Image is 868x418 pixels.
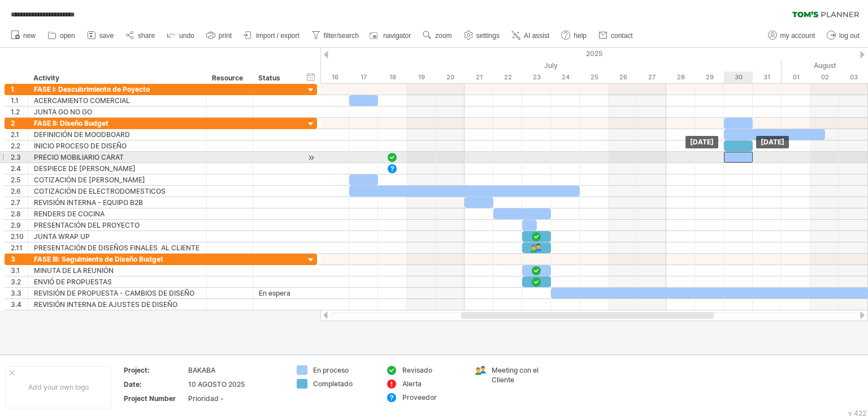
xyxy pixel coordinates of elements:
div: 2.3 [11,152,28,163]
a: undo [164,28,198,43]
div: Prioridad - [188,394,283,403]
div: 2 [11,118,28,129]
div: DEFINICIÓN DE MOODBOARD [34,129,201,140]
a: settings [461,28,503,43]
div: 2.4 [11,163,28,174]
a: AI assist [509,28,553,43]
a: navigator [368,28,414,43]
div: REVISIÓN INTERNA - EQUIPO B2B [34,197,201,208]
div: JUNTA GO NO GO [34,106,201,117]
div: ENVIÓ DE PROPUESTAS [34,276,201,287]
div: 2.8 [11,208,28,219]
div: Monday, 21 July 2025 [465,71,493,83]
div: 2.9 [11,220,28,231]
a: share [123,28,158,43]
a: filter/search [309,28,362,43]
div: Alerta [402,379,464,389]
div: Thursday, 31 July 2025 [753,71,782,83]
a: new [8,28,39,43]
div: Status [258,72,293,84]
div: MINUTA DE LA REUNIÓN [34,265,201,276]
div: 2.6 [11,186,28,197]
div: REVISIÓN INTERNA DE AJUSTES DE DISEÑO [34,299,201,310]
div: 3.1 [11,265,28,276]
div: scroll to activity [306,152,316,164]
div: PRESENTACIÓN DE DISEÑOS FINALES AL CLIENTE [34,242,201,253]
a: my account [765,28,818,43]
div: 1.2 [11,106,28,117]
div: Saturday, 19 July 2025 [407,71,436,83]
div: Project Number [124,394,186,403]
div: INICIO PROCESO DE DISEÑO [34,140,201,151]
div: 1 [11,84,28,95]
a: help [558,28,590,43]
div: Wednesday, 30 July 2025 [724,71,753,83]
div: 1.1 [11,95,28,106]
div: 3.4 [11,299,28,310]
div: PRESENTACIÓN DEL PROYECTO [34,220,201,231]
span: contact [611,32,633,40]
div: Friday, 25 July 2025 [580,71,609,83]
div: Saturday, 26 July 2025 [609,71,637,83]
span: zoom [435,32,452,40]
div: 2.7 [11,197,28,208]
div: Project: [124,365,186,375]
span: print [219,32,232,40]
div: Tuesday, 22 July 2025 [493,71,522,83]
div: Completado [313,379,375,389]
div: Friday, 18 July 2025 [378,71,407,83]
a: log out [824,28,863,43]
div: Meeting con el Cliente [492,365,553,385]
div: Wednesday, 23 July 2025 [522,71,551,83]
div: [DATE] [685,136,718,148]
div: Thursday, 24 July 2025 [551,71,580,83]
div: Revisado [402,365,464,375]
div: BAKABA [188,365,283,375]
div: Date: [124,379,186,389]
div: Proveedor [402,393,464,402]
a: import / export [241,28,303,43]
div: COTIZACIÓN DE ELECTRODOMESTICOS [34,186,201,197]
span: open [60,32,75,40]
div: RENDERS DE COCINA [34,208,201,219]
div: Tuesday, 29 July 2025 [695,71,724,83]
div: REVISIÓN DE PROPUESTA - CAMBIOS DE DISEÑO [34,288,201,298]
div: Friday, 1 August 2025 [782,71,810,83]
span: help [574,32,587,40]
div: FASE I: Descubrimiento de Poyecto [34,84,201,95]
a: print [203,28,235,43]
div: DESPIECE DE [PERSON_NAME] [34,163,201,174]
span: share [138,32,155,40]
div: 2.1 [11,129,28,140]
span: import / export [256,32,300,40]
div: Resource [212,72,246,84]
div: 10 AGOSTO 2025 [188,379,283,389]
div: Thursday, 17 July 2025 [349,71,378,83]
div: FASE III: Seguimiento de Diseño Budget [34,254,201,265]
div: En proceso [313,365,375,375]
div: En espera [259,288,293,298]
div: COTIZACIÓN DE [PERSON_NAME] [34,174,201,185]
span: new [23,32,36,40]
div: 3.3 [11,288,28,298]
a: zoom [420,28,455,43]
div: PRECIO MOBILIARIO CARAT [34,152,201,163]
span: settings [476,32,500,40]
a: open [45,28,79,43]
div: 2.11 [11,242,28,253]
span: log out [839,32,860,40]
div: 2.2 [11,140,28,151]
span: my account [780,32,815,40]
div: FASE II: Diseño Budget [34,118,201,129]
a: save [84,28,117,43]
div: Sunday, 27 July 2025 [637,71,666,83]
div: ACERCAMIENTO COMERCIAL [34,95,201,106]
span: navigator [383,32,411,40]
div: v 422 [848,409,866,417]
span: undo [179,32,194,40]
div: [DATE] [756,136,789,148]
div: 2.5 [11,174,28,185]
div: Activity [33,72,200,84]
div: Add your own logo [6,366,111,408]
div: 3 [11,254,28,265]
